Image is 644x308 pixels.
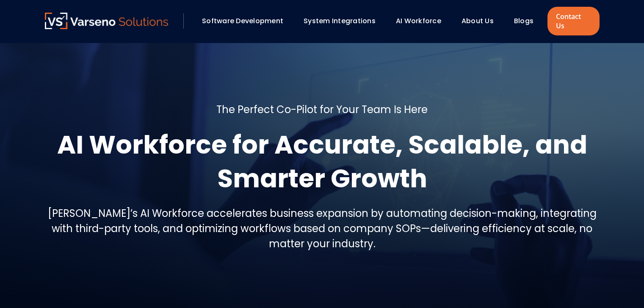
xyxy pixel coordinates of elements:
[547,7,599,35] a: Contact Us
[299,14,387,28] div: System Integrations
[202,16,283,26] a: Software Development
[198,14,295,28] div: Software Development
[514,16,533,26] a: Blogs
[392,14,453,28] div: AI Workforce
[462,16,494,26] a: About Us
[45,13,169,29] img: Varseno Solutions – Product Engineering & IT Services
[510,14,545,28] div: Blogs
[45,206,600,251] h5: [PERSON_NAME]’s AI Workforce accelerates business expansion by automating decision-making, integr...
[396,16,441,26] a: AI Workforce
[304,16,376,26] a: System Integrations
[457,14,506,28] div: About Us
[216,102,428,117] h5: The Perfect Co-Pilot for Your Team Is Here
[45,128,600,195] h1: AI Workforce for Accurate, Scalable, and Smarter Growth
